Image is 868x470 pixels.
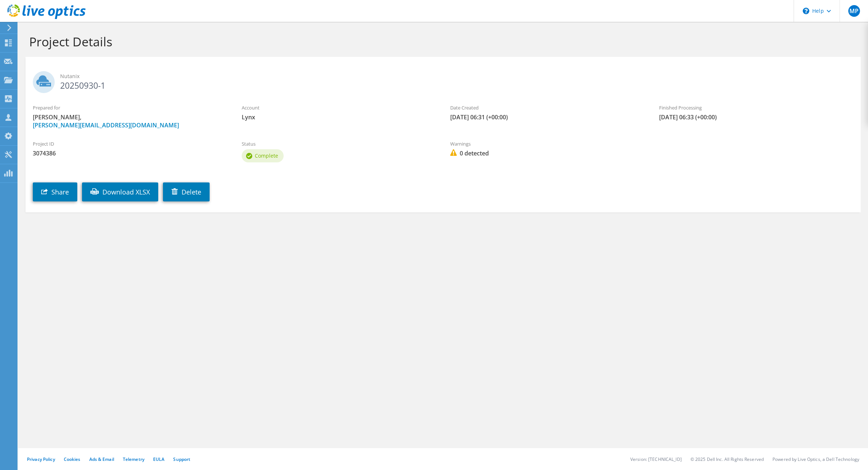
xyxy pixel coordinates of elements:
label: Project ID [33,140,227,147]
h2: 20250930-1 [33,71,853,89]
label: Status [242,140,436,147]
a: Ads & Email [89,456,114,462]
label: Warnings [450,140,645,147]
span: 3074386 [33,149,227,157]
label: Finished Processing [659,104,853,111]
a: Cookies [64,456,81,462]
span: [PERSON_NAME], [33,113,227,129]
span: Complete [255,152,278,159]
a: Share [33,182,77,201]
a: EULA [153,456,164,462]
label: Account [242,104,436,111]
span: 0 detected [450,149,645,157]
h1: Project Details [29,34,853,49]
a: Download XLSX [82,182,158,201]
a: Privacy Policy [27,456,55,462]
li: Powered by Live Optics, a Dell Technology [772,456,859,462]
span: Lynx [242,113,436,121]
a: Delete [163,182,210,201]
a: [PERSON_NAME][EMAIL_ADDRESS][DOMAIN_NAME] [33,121,179,129]
span: [DATE] 06:33 (+00:00) [659,113,853,121]
span: [DATE] 06:31 (+00:00) [450,113,645,121]
a: Support [173,456,190,462]
a: Telemetry [123,456,144,462]
label: Prepared for [33,104,227,111]
label: Date Created [450,104,645,111]
span: MP [848,5,860,17]
span: Nutanix [60,72,853,80]
li: Version: [TECHNICAL_ID] [630,456,682,462]
li: © 2025 Dell Inc. All Rights Reserved [690,456,764,462]
svg: \n [803,8,809,14]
